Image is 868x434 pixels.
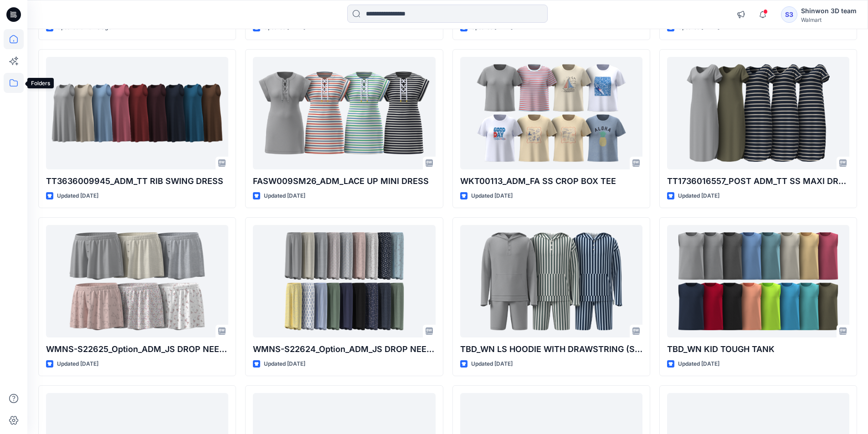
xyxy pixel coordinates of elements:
[667,343,849,356] p: TBD_WN KID TOUGH TANK
[253,175,435,188] p: FASW009SM26_ADM_LACE UP MINI DRESS
[57,191,98,201] p: Updated [DATE]
[46,343,228,356] p: WMNS-S22625_Option_ADM_JS DROP NEEDLE Shorts
[253,343,435,356] p: WMNS-S22624_Option_ADM_JS DROP NEEDLE Long Pants
[801,16,857,23] div: Walmart
[678,191,719,201] p: Updated [DATE]
[471,191,513,201] p: Updated [DATE]
[460,343,642,356] p: TBD_WN LS HOODIE WITH DRAWSTRING (SET W.SHORTS)
[253,57,435,169] a: FASW009SM26_ADM_LACE UP MINI DRESS
[667,57,849,169] a: TT1736016557_POST ADM_TT SS MAXI DRESS
[264,191,305,201] p: Updated [DATE]
[460,57,642,169] a: WKT00113_ADM_FA SS CROP BOX TEE
[57,359,98,369] p: Updated [DATE]
[667,225,849,337] a: TBD_WN KID TOUGH TANK
[801,5,857,16] div: Shinwon 3D team
[46,225,228,337] a: WMNS-S22625_Option_ADM_JS DROP NEEDLE Shorts
[678,359,719,369] p: Updated [DATE]
[46,175,228,188] p: TT3636009945_ADM_TT RIB SWING DRESS
[667,175,849,188] p: TT1736016557_POST ADM_TT SS MAXI DRESS
[781,6,797,23] div: S3
[471,359,513,369] p: Updated [DATE]
[46,57,228,169] a: TT3636009945_ADM_TT RIB SWING DRESS
[253,225,435,337] a: WMNS-S22624_Option_ADM_JS DROP NEEDLE Long Pants
[460,175,642,188] p: WKT00113_ADM_FA SS CROP BOX TEE
[264,359,305,369] p: Updated [DATE]
[460,225,642,337] a: TBD_WN LS HOODIE WITH DRAWSTRING (SET W.SHORTS)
